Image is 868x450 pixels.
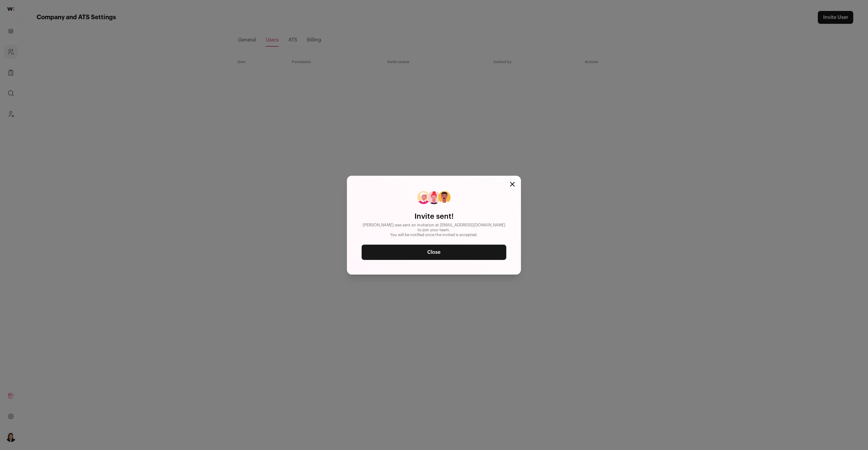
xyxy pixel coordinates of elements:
[362,232,506,237] div: You will be notified once the invited is accepted.
[510,182,515,187] button: Close modal
[362,223,506,232] div: [PERSON_NAME] was sent an invitation at [EMAIL_ADDRESS][DOMAIN_NAME] to join your team.
[417,190,451,204] img: collaborators-005e74d49747c0a9143e429f6147821912a8bda09059ecdfa30ace70f5cb51b7.png
[362,245,506,260] a: Close
[362,212,506,221] h2: Invite sent!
